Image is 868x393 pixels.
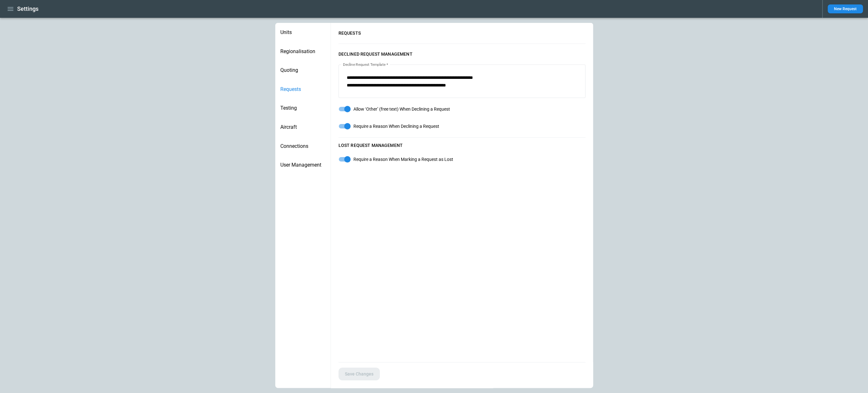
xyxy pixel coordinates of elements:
span: Regionalisation [280,48,325,55]
div: Testing [275,99,331,118]
span: Require a Reason When Marking a Request as Lost [353,157,453,162]
h1: Settings [17,5,38,13]
div: Quoting [275,61,331,80]
div: Requests [275,80,331,99]
h6: LOST REQUEST Management [338,143,403,148]
div: Aircraft [275,118,331,137]
div: Units [275,23,331,42]
span: User Management [280,162,325,168]
span: Quoting [280,67,325,73]
h6: REQUESTS [338,31,585,44]
span: Connections [280,143,325,149]
span: Units [280,29,325,36]
h6: Declined Request Management [338,52,413,57]
label: Decline Request Template [343,62,388,67]
span: Require a Reason When Declining a Request [353,124,439,129]
button: New Request [828,4,863,13]
span: Requests [280,86,325,93]
div: User Management [275,155,331,175]
span: Testing [280,105,325,111]
div: Regionalisation [275,42,331,61]
div: Connections [275,137,331,156]
span: Allow ‘Other’ (free text) When Declining a Request [353,107,450,112]
span: Aircraft [280,124,325,130]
